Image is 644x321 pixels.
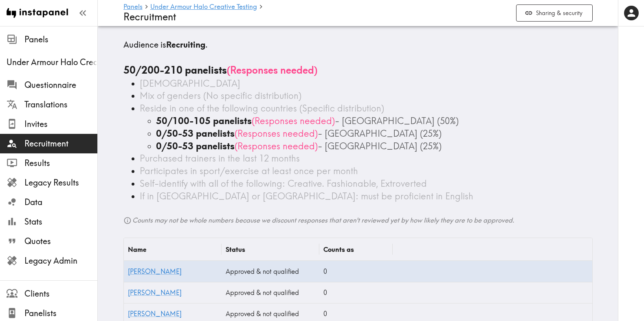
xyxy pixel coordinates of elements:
[128,288,182,297] a: [PERSON_NAME]
[24,79,97,91] span: Questionnaire
[24,308,97,319] span: Panelists
[156,140,235,152] b: 0/50-53 panelists
[24,255,97,266] span: Legacy Admin
[252,115,335,127] span: ( Responses needed )
[24,157,97,169] span: Results
[123,11,510,23] h4: Recruitment
[123,216,593,225] h6: Counts may not be whole numbers because we discount responses that aren't reviewed yet by how lik...
[128,267,182,275] a: [PERSON_NAME]
[128,245,146,253] div: Name
[222,282,319,303] div: Approved & not qualified
[156,115,252,127] b: 50/100-105 panelists
[140,103,384,114] span: Reside in one of the following countries (Specific distribution)
[335,115,459,127] span: - [GEOGRAPHIC_DATA] (50%)
[235,140,318,152] span: ( Responses needed )
[24,118,97,130] span: Invites
[140,190,473,202] span: If in [GEOGRAPHIC_DATA] or [GEOGRAPHIC_DATA]: must be proficient in English
[318,140,442,152] span: - [GEOGRAPHIC_DATA] (25%)
[140,90,301,101] span: Mix of genders (No specific distribution)
[123,64,227,76] b: 50/200-210 panelists
[24,177,97,188] span: Legacy Results
[24,138,97,149] span: Recruitment
[140,178,427,189] span: Self-identify with all of the following: Creative. Fashionable, Extroverted
[319,261,393,282] div: 0
[140,165,358,177] span: Participates in sport/exercise at least once per month
[156,128,235,139] b: 0/50-53 panelists
[150,3,257,11] a: Under Armour Halo Creative Testing
[140,153,300,164] span: Purchased trainers in the last 12 months
[318,128,442,139] span: - [GEOGRAPHIC_DATA] (25%)
[235,128,318,139] span: ( Responses needed )
[227,64,317,76] span: ( Responses needed )
[222,261,319,282] div: Approved & not qualified
[123,3,143,11] a: Panels
[24,288,97,299] span: Clients
[128,310,182,318] a: [PERSON_NAME]
[24,197,97,208] span: Data
[140,78,240,89] span: [DEMOGRAPHIC_DATA]
[24,216,97,227] span: Stats
[226,245,245,253] div: Status
[7,57,97,68] span: Under Armour Halo Creative Testing
[24,236,97,247] span: Quotes
[24,99,97,110] span: Translations
[323,245,354,253] div: Counts as
[516,4,593,22] button: Sharing & security
[166,39,205,50] b: Recruiting
[123,39,593,50] h5: Audience is .
[319,282,393,303] div: 0
[24,34,97,45] span: Panels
